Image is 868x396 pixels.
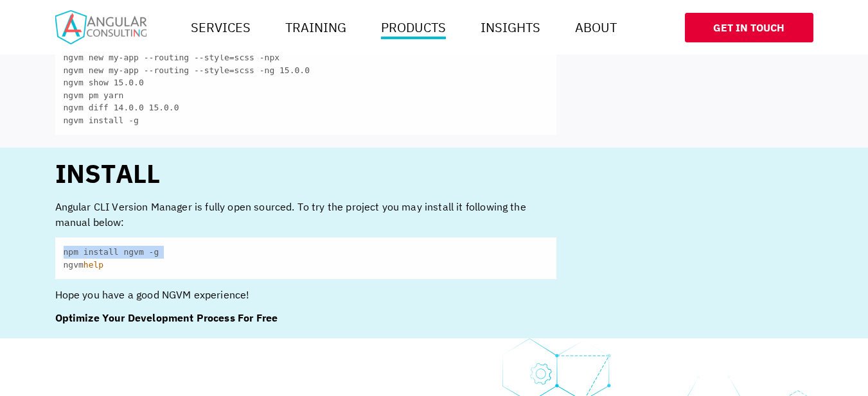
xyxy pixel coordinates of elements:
[55,237,556,279] code: npm install ngvm -g ngvm
[55,287,556,302] p: Hope you have a good NGVM experience!
[186,15,256,40] a: Services
[55,10,146,44] img: Home
[55,199,556,230] p: Angular CLI Version Manager is fully open sourced. To try the project you may install it followin...
[280,15,351,40] a: Training
[475,15,545,40] a: Insights
[55,43,556,135] code: ngvm new my-app --routing --style=scss -npx ngvm new my-app --routing --style=scss -ng 15.0.0 ngv...
[55,160,556,186] h2: Install
[376,15,451,40] a: Products
[84,260,103,270] span: help
[685,13,813,42] a: Get In Touch
[570,15,622,40] a: About
[55,311,278,324] strong: Optimize Your Development Process For Free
